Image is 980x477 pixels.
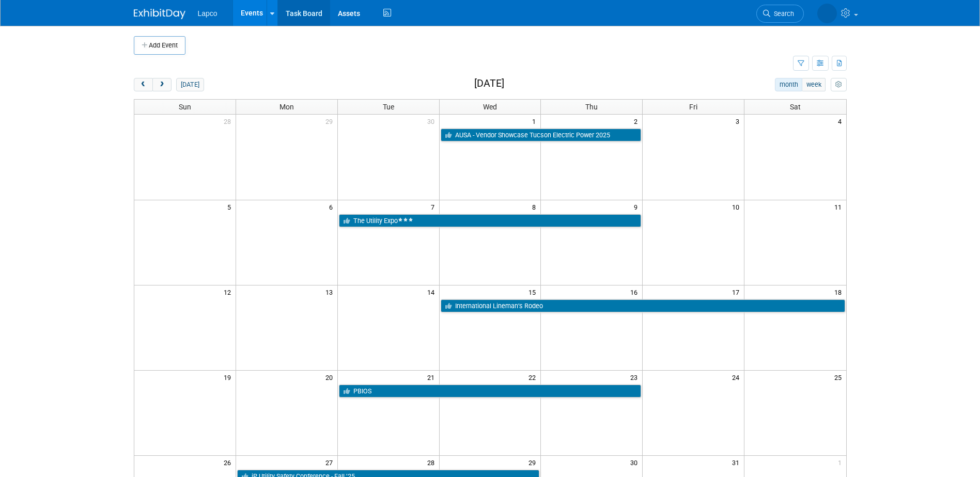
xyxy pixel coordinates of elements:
[426,371,439,384] span: 21
[134,9,185,19] img: ExhibitDay
[198,9,217,18] span: Lapco
[527,285,540,298] span: 15
[629,456,642,469] span: 30
[802,78,826,91] button: week
[835,82,842,88] i: Personalize Calendar
[324,115,337,128] span: 29
[775,78,802,91] button: month
[474,78,504,89] h2: [DATE]
[324,285,337,298] span: 13
[629,285,642,298] span: 16
[585,103,598,111] span: Thu
[226,200,236,213] span: 5
[527,456,540,469] span: 29
[223,371,236,384] span: 19
[176,78,204,91] button: [DATE]
[441,129,642,142] a: AUSA - Vendor Showcase Tucson Electric Power 2025
[790,103,801,111] span: Sat
[383,103,394,111] span: Tue
[426,285,439,298] span: 14
[527,371,540,384] span: 22
[633,200,642,213] span: 9
[426,115,439,128] span: 30
[735,115,744,128] span: 3
[731,371,744,384] span: 24
[633,115,642,128] span: 2
[770,10,794,18] span: Search
[223,456,236,469] span: 26
[837,456,846,469] span: 1
[223,115,236,128] span: 28
[689,103,697,111] span: Fri
[324,371,337,384] span: 20
[430,200,439,213] span: 7
[179,103,191,111] span: Sun
[324,456,337,469] span: 27
[531,115,540,128] span: 1
[731,200,744,213] span: 10
[339,385,642,398] a: PBIOS
[441,299,845,313] a: International Lineman’s Rodeo
[339,214,642,228] a: The Utility Expo
[279,103,294,111] span: Mon
[833,371,846,384] span: 25
[531,200,540,213] span: 8
[223,285,236,298] span: 12
[817,4,837,23] img: Hayden Broussard
[134,36,185,55] button: Add Event
[833,285,846,298] span: 18
[483,103,497,111] span: Wed
[731,285,744,298] span: 17
[152,78,172,91] button: next
[629,371,642,384] span: 23
[426,456,439,469] span: 28
[134,78,153,91] button: prev
[756,5,804,23] a: Search
[831,78,846,91] button: myCustomButton
[731,456,744,469] span: 31
[328,200,337,213] span: 6
[837,115,846,128] span: 4
[833,200,846,213] span: 11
